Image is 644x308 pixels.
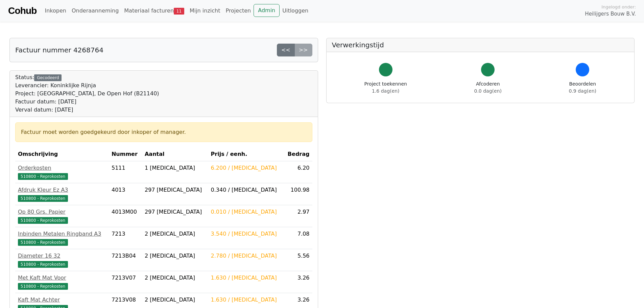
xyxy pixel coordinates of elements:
[18,217,68,224] span: 510800 - Reprokosten
[15,106,159,114] div: Verval datum: [DATE]
[18,195,68,202] span: 510800 - Reprokosten
[18,173,68,180] span: 510800 - Reprokosten
[332,41,629,49] h5: Verwerkingstijd
[145,230,206,238] div: 2 [MEDICAL_DATA]
[18,252,106,268] a: Diameter 16 32510800 - Reprokosten
[15,147,109,161] th: Omschrijving
[109,161,142,183] td: 5111
[109,227,142,249] td: 7213
[585,10,636,18] span: Heilijgers Bouw B.V.
[364,80,407,95] div: Project toekennen
[109,271,142,293] td: 7213V07
[283,249,312,271] td: 5.56
[15,90,159,98] div: Project: [GEOGRAPHIC_DATA], De Open Hof (B21140)
[283,227,312,249] td: 7.08
[18,296,106,304] div: Kaft Mat Achter
[208,147,284,161] th: Prijs / eenh.
[109,249,142,271] td: 7213B04
[18,208,106,216] div: Op 80 Grs. Papier
[211,230,281,238] div: 3.540 / [MEDICAL_DATA]
[121,4,187,18] a: Materiaal facturen11
[145,164,206,172] div: 1 [MEDICAL_DATA]
[18,252,106,260] div: Diameter 16 32
[254,4,280,17] a: Admin
[211,208,281,216] div: 0.010 / [MEDICAL_DATA]
[18,283,68,290] span: 510800 - Reprokosten
[474,88,502,94] span: 0.0 dag(en)
[145,208,206,216] div: 297 [MEDICAL_DATA]
[18,230,106,246] a: Inbinden Metalen Ringband A3510800 - Reprokosten
[18,164,106,172] div: Orderkosten
[145,296,206,304] div: 2 [MEDICAL_DATA]
[18,164,106,180] a: Orderkosten510800 - Reprokosten
[15,73,159,114] div: Status:
[42,4,69,18] a: Inkopen
[21,128,307,136] div: Factuur moet worden goedgekeurd door inkoper of manager.
[8,3,37,19] a: Cohub
[109,183,142,205] td: 4013
[145,274,206,282] div: 2 [MEDICAL_DATA]
[18,186,106,194] div: Afdruk Kleur Ez A3
[223,4,254,18] a: Projecten
[474,80,502,95] div: Afcoderen
[15,81,159,90] div: Leverancier: Koninklijke Rijnja
[18,186,106,202] a: Afdruk Kleur Ez A3510800 - Reprokosten
[372,88,399,94] span: 1.6 dag(en)
[145,186,206,194] div: 297 [MEDICAL_DATA]
[69,4,121,18] a: Onderaanneming
[15,46,103,54] h5: Factuur nummer 4268764
[211,252,281,260] div: 2.780 / [MEDICAL_DATA]
[145,252,206,260] div: 2 [MEDICAL_DATA]
[283,271,312,293] td: 3.26
[109,147,142,161] th: Nummer
[18,230,106,238] div: Inbinden Metalen Ringband A3
[18,274,106,290] a: Met Kaft Mat Voor510800 - Reprokosten
[34,74,62,81] div: Gecodeerd
[187,4,223,18] a: Mijn inzicht
[211,164,281,172] div: 6.200 / [MEDICAL_DATA]
[18,239,68,246] span: 510800 - Reprokosten
[174,8,184,15] span: 11
[211,186,281,194] div: 0.340 / [MEDICAL_DATA]
[211,296,281,304] div: 1.630 / [MEDICAL_DATA]
[283,161,312,183] td: 6.20
[142,147,208,161] th: Aantal
[280,4,311,18] a: Uitloggen
[109,205,142,227] td: 4013M00
[18,208,106,224] a: Op 80 Grs. Papier510800 - Reprokosten
[211,274,281,282] div: 1.630 / [MEDICAL_DATA]
[283,183,312,205] td: 100.98
[601,4,636,10] span: Ingelogd onder:
[283,205,312,227] td: 2.97
[283,147,312,161] th: Bedrag
[569,80,596,95] div: Beoordelen
[277,44,295,56] a: <<
[569,88,596,94] span: 0.9 dag(en)
[18,261,68,268] span: 510800 - Reprokosten
[18,274,106,282] div: Met Kaft Mat Voor
[15,98,159,106] div: Factuur datum: [DATE]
